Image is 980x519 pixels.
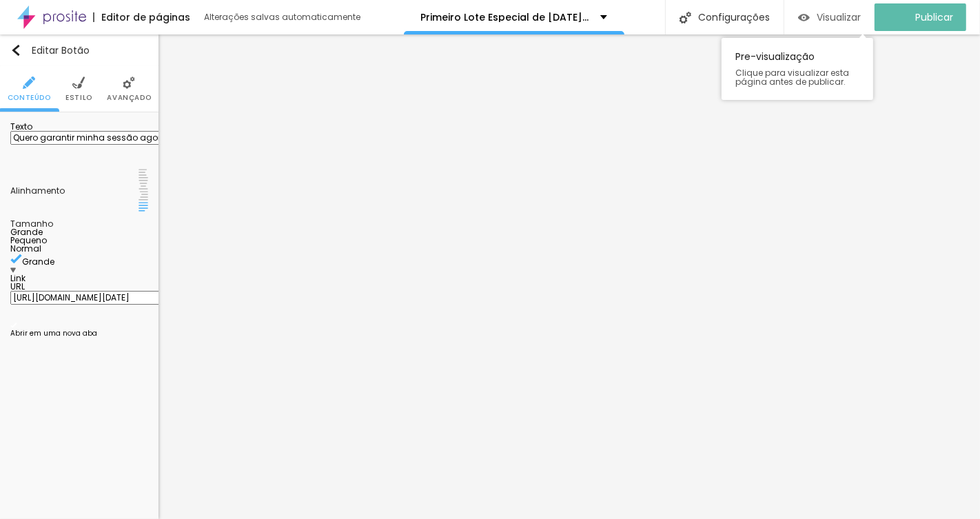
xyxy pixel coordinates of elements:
[915,12,953,23] span: Publicar
[107,94,151,101] span: Avançado
[10,274,148,283] div: Link
[10,220,148,228] div: Tamanho
[10,187,139,195] div: Alinhamento
[204,13,363,21] div: Alterações salvas automaticamente
[123,77,135,89] img: Icone
[65,94,92,101] span: Estilo
[10,267,16,273] img: Icone
[10,266,148,283] div: IconeLink
[23,77,35,89] img: Icone
[735,68,859,86] span: Clique para visualizar esta página antes de publicar.
[10,322,17,329] img: Icone
[10,123,148,131] div: Texto
[10,45,90,56] div: Editar Botão
[10,330,148,337] div: Abrir em uma nova aba
[139,169,148,179] img: paragraph-left-align.svg
[10,226,43,238] span: Grande
[10,283,148,291] div: URL
[421,12,590,22] p: Primeiro Lote Especial de [DATE] Veridiana [PERSON_NAME]
[93,12,190,22] div: Editor de páginas
[159,34,980,519] iframe: Editor
[817,12,861,23] span: Visualizar
[784,3,875,31] button: Visualizar
[798,12,810,23] img: view-1.svg
[875,3,966,31] button: Publicar
[10,45,21,56] img: Icone
[139,191,148,201] img: paragraph-right-align.svg
[10,253,22,265] img: Icone
[139,202,148,212] img: paragraph-justified-align.svg
[22,256,54,267] span: Grande
[8,94,51,101] span: Conteúdo
[722,38,873,100] div: Pre-visualização
[10,243,41,254] span: Normal
[139,180,148,190] img: paragraph-center-align.svg
[72,77,85,89] img: Icone
[680,12,691,23] img: Icone
[10,234,47,246] span: Pequeno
